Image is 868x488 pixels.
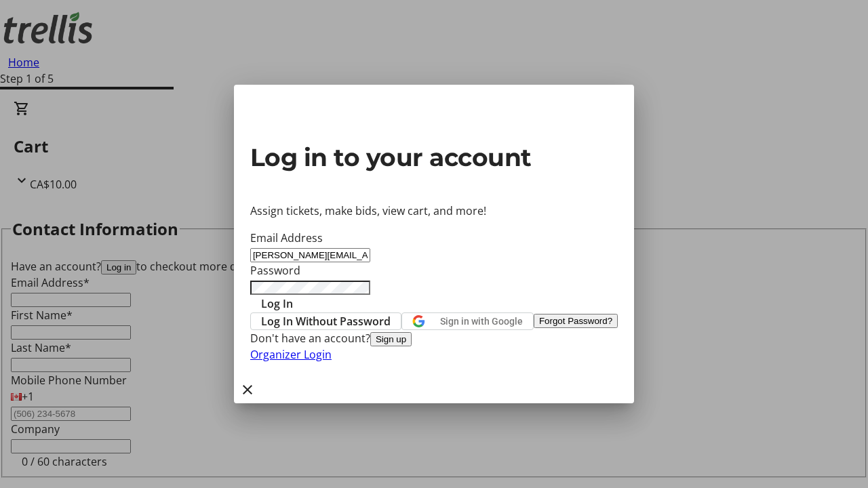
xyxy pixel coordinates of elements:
button: Log In Without Password [250,312,401,330]
button: Forgot Password? [534,314,618,328]
button: Close [234,376,261,403]
a: Organizer Login [250,347,332,362]
h2: Log in to your account [250,139,618,176]
span: Log In [261,296,293,312]
p: Assign tickets, make bids, view cart, and more! [250,203,618,219]
div: Don't have an account? [250,330,618,346]
label: Password [250,263,300,278]
button: Sign in with Google [401,312,534,330]
button: Log In [250,296,304,312]
span: Sign in with Google [440,316,523,327]
button: Sign up [370,332,412,346]
label: Email Address [250,230,323,245]
span: Log In Without Password [261,313,391,329]
input: Email Address [250,248,370,262]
